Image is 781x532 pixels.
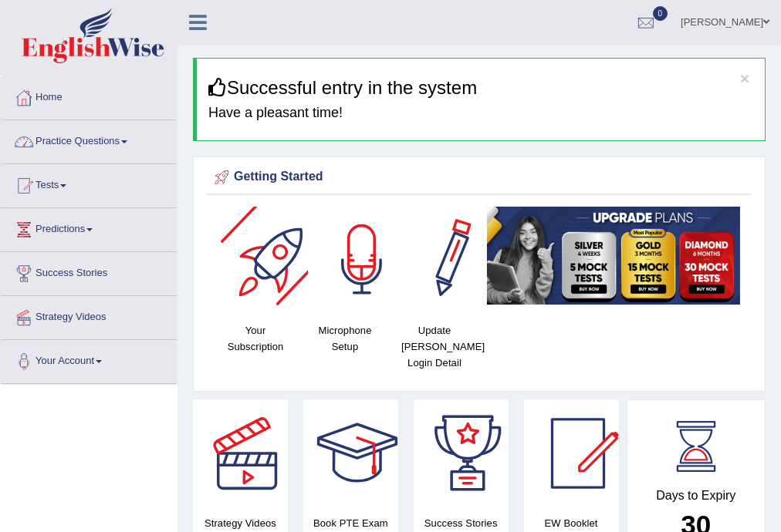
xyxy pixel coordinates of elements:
span: 0 [653,6,668,21]
h4: Your Subscription [218,322,292,355]
div: Getting Started [211,166,748,189]
a: Practice Questions [1,120,177,159]
h4: Microphone Setup [308,322,382,355]
a: Tests [1,164,177,203]
a: Predictions [1,208,177,247]
h4: Update [PERSON_NAME] Login Detail [397,322,472,371]
button: × [740,70,749,86]
h4: Success Stories [414,515,509,531]
h4: Strategy Videos [193,515,288,531]
a: Your Account [1,340,177,379]
h4: Have a pleasant time! [208,106,753,121]
h3: Successful entry in the system [208,78,753,98]
a: Success Stories [1,252,177,291]
a: Home [1,76,177,115]
h4: Days to Expiry [644,489,749,503]
h4: Book PTE Exam [303,515,398,531]
a: Strategy Videos [1,296,177,335]
img: small5.jpg [487,207,740,305]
